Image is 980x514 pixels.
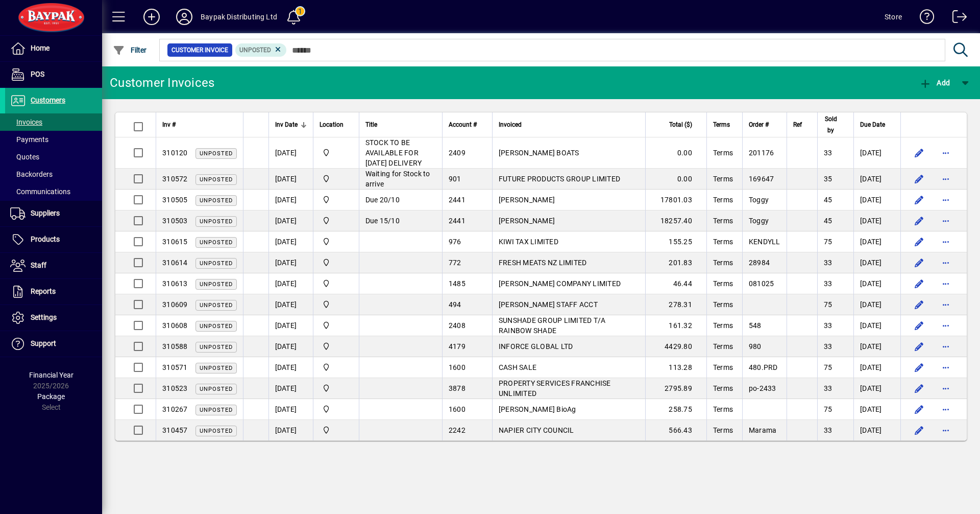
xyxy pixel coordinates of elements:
span: 980 [749,342,762,351]
span: Terms [713,238,733,246]
span: 45 [824,217,832,225]
span: 2409 [449,149,465,157]
button: Edit [911,422,927,438]
div: Store [885,9,902,25]
button: Edit [911,233,927,250]
span: 2242 [449,426,465,434]
button: Filter [110,41,150,59]
div: Inv Date [275,119,307,130]
td: 566.43 [645,420,706,440]
span: Order # [749,119,769,130]
span: Filter [113,46,147,54]
span: Invoiced [499,119,522,130]
span: 1600 [449,363,465,371]
span: 2441 [449,196,465,204]
span: Inv # [162,119,176,130]
span: Baypak - Onekawa [320,320,353,331]
button: More options [938,401,954,417]
div: Location [320,119,353,130]
td: [DATE] [268,294,313,315]
span: Toggy [749,196,769,204]
span: 2441 [449,217,465,225]
span: Baypak - Onekawa [320,173,353,184]
span: Terms [713,279,733,288]
a: Logout [945,2,967,35]
span: Unposted [200,150,233,157]
span: Customers [31,96,65,104]
td: [DATE] [268,137,313,169]
td: [DATE] [853,252,900,273]
span: Staff [31,261,46,269]
span: 33 [824,259,832,267]
span: 33 [824,426,832,434]
span: POS [31,70,44,78]
span: Suppliers [31,209,60,217]
div: Baypak Distributing Ltd [201,9,277,25]
button: Add [135,8,168,26]
span: Inv Date [275,119,298,130]
span: 310503 [162,217,188,225]
span: Unposted [200,302,233,309]
span: Terms [713,217,733,225]
span: Baypak - Onekawa [320,299,353,310]
span: Terms [713,384,733,392]
span: Baypak - Onekawa [320,194,353,205]
span: Products [31,235,60,243]
div: Account # [449,119,486,130]
span: 1485 [449,279,465,288]
span: 75 [824,363,832,371]
td: [DATE] [853,294,900,315]
span: 75 [824,238,832,246]
span: 45 [824,196,832,204]
button: More options [938,145,954,161]
button: Edit [911,401,927,417]
a: POS [5,62,102,87]
span: 976 [449,238,461,246]
td: 258.75 [645,399,706,420]
span: 2408 [449,321,465,330]
span: Unposted [200,239,233,246]
button: More options [938,296,954,313]
span: [PERSON_NAME] STAFF ACCT [499,300,598,309]
div: Title [365,119,436,130]
span: Unposted [200,428,233,434]
span: NAPIER CITY COUNCIL [499,426,574,434]
span: Baypak - Onekawa [320,425,353,436]
span: Unposted [200,281,233,288]
button: Edit [911,338,927,355]
td: [DATE] [853,190,900,211]
td: [DATE] [853,378,900,399]
span: Unposted [200,344,233,351]
td: 46.44 [645,273,706,294]
span: Due Date [860,119,885,130]
span: Baypak - Onekawa [320,236,353,247]
span: 3878 [449,384,465,392]
button: More options [938,192,954,208]
span: Account # [449,119,477,130]
td: 4429.80 [645,336,706,357]
span: Terms [713,119,730,130]
td: [DATE] [853,315,900,336]
td: [DATE] [853,420,900,440]
span: 310505 [162,196,188,204]
button: More options [938,171,954,187]
button: Edit [911,359,927,376]
a: Settings [5,305,102,331]
a: Quotes [5,148,102,166]
a: Staff [5,253,102,278]
span: [PERSON_NAME] [499,217,555,225]
span: Baypak - Onekawa [320,404,353,415]
span: Package [37,392,65,401]
span: 310588 [162,342,188,351]
a: Knowledge Base [912,2,935,35]
span: Baypak - Onekawa [320,362,353,373]
span: Unposted [200,386,233,392]
div: Customer Invoices [110,75,214,91]
span: Quotes [10,153,39,161]
a: Communications [5,183,102,200]
a: Payments [5,131,102,148]
span: Marama [749,426,777,434]
a: Home [5,36,102,61]
td: [DATE] [268,315,313,336]
span: Location [320,119,344,130]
